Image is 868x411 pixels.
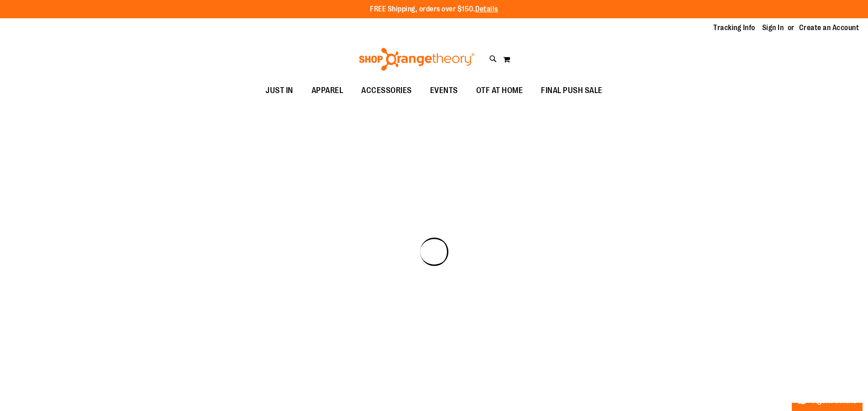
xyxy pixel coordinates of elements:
a: APPAREL [302,80,353,101]
span: ACCESSORIES [361,80,412,101]
p: FREE Shipping, orders over $150. [370,4,498,15]
a: Create an Account [799,23,859,33]
a: JUST IN [256,80,302,101]
span: FINAL PUSH SALE [541,80,603,101]
a: FINAL PUSH SALE [532,80,612,101]
a: EVENTS [421,80,467,101]
a: Tracking Info [713,23,755,33]
img: Shop Orangetheory [358,48,476,71]
span: JUST IN [265,80,293,101]
a: Sign In [762,23,784,33]
span: APPAREL [312,80,343,101]
span: OTF AT HOME [476,80,523,101]
span: EVENTS [430,80,458,101]
a: ACCESSORIES [352,80,421,101]
a: OTF AT HOME [467,80,532,101]
a: Details [475,5,498,13]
